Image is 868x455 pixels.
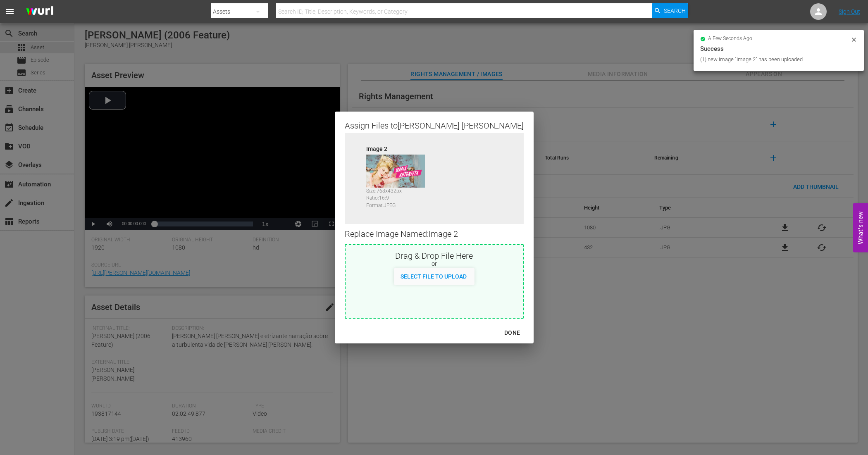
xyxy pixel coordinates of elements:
img: ans4CAIJ8jUAAAAAAAAAAAAAAAAAAAAAAAAgQb4GAAAAAAAAAAAAAAAAAAAAAAAAJMjXAAAAAAAAAAAAAAAAAAAAAAAAgAT5G... [20,2,60,21]
div: Replace Image Named: Image 2 [345,224,524,244]
button: Select File to Upload [394,268,473,283]
div: Drag & Drop File Here [346,250,523,260]
div: Image 2 [366,145,432,150]
span: menu [5,7,15,17]
a: Sign Out [839,8,860,15]
div: Size: 768 x 432 px Ratio: 16:9 Format: JPEG [366,188,432,205]
img: 193817144-Image-2_v1.jpg [366,155,425,188]
span: Select File to Upload [394,273,473,280]
span: a few seconds ago [708,36,752,42]
span: Search [664,3,686,18]
div: Success [700,44,857,54]
button: DONE [494,325,530,341]
div: (1) new image "Image 2" has been uploaded [700,55,849,64]
button: Open Feedback Widget [853,203,868,252]
div: DONE [498,328,527,338]
div: Assign Files to [PERSON_NAME] [PERSON_NAME] [345,120,524,130]
div: or [346,260,523,268]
